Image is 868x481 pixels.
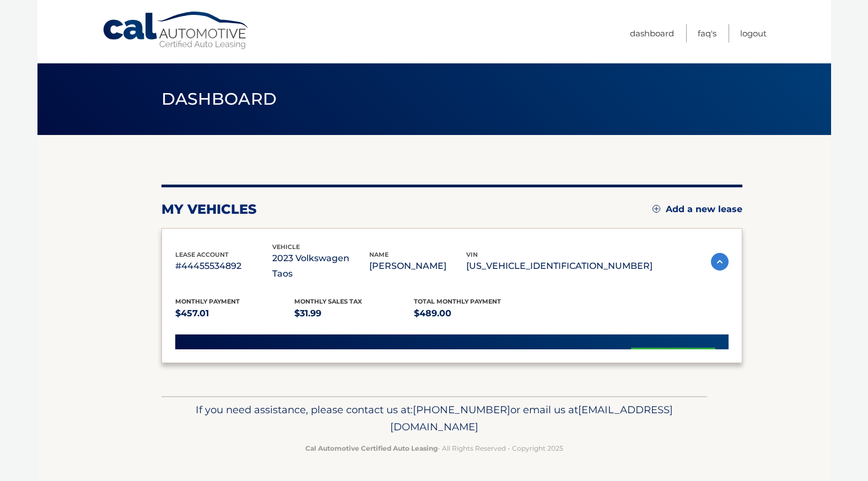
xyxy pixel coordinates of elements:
[466,251,478,258] span: vin
[305,444,438,452] strong: Cal Automotive Certified Auto Leasing
[630,24,674,42] a: Dashboard
[698,24,716,42] a: FAQ's
[369,251,389,258] span: name
[740,24,767,42] a: Logout
[369,258,466,274] p: [PERSON_NAME]
[466,258,653,274] p: [US_VEHICLE_IDENTIFICATION_NUMBER]
[175,251,229,258] span: lease account
[294,298,362,305] span: Monthly sales Tax
[653,205,660,213] img: add.svg
[272,251,369,282] p: 2023 Volkswagen Taos
[653,204,742,215] a: Add a new lease
[161,201,257,218] h2: my vehicles
[102,11,251,50] a: Cal Automotive
[175,258,272,274] p: #44455534892
[169,442,700,454] p: - All Rights Reserved - Copyright 2025
[272,243,300,251] span: vehicle
[294,306,414,321] p: $31.99
[413,403,510,416] span: [PHONE_NUMBER]
[711,253,729,271] img: accordion-active.svg
[169,401,700,436] p: If you need assistance, please contact us at: or email us at
[204,349,411,363] span: vehicle is not enrolled for autopay
[414,298,501,305] span: Total Monthly Payment
[175,298,240,305] span: Monthly Payment
[161,89,277,109] span: Dashboard
[631,348,715,377] a: set up autopay
[414,306,533,321] p: $489.00
[175,306,295,321] p: $457.01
